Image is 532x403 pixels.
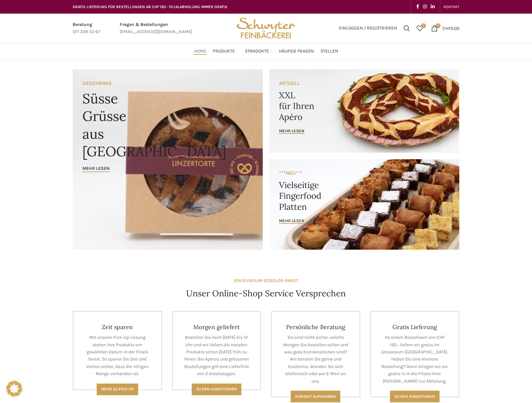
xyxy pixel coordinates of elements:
[320,45,338,58] a: Stellen
[269,159,459,250] a: Banner link
[234,25,298,30] a: Site logo
[234,14,298,43] img: Bäckerei Schwyter
[69,45,463,58] div: Main navigation
[442,25,451,31] span: CHF
[83,334,151,377] p: Mit unserer Pick-Up-Lösung stehen Ihre Produkte am gewählten Datum in der Filiale bereit. So spar...
[245,48,269,54] span: Standorte
[413,22,426,35] a: 0
[339,26,397,30] span: Einloggen / Registrieren
[101,387,134,391] span: Mehr zu Pick-Up
[336,22,400,35] a: Einloggen / Registrieren
[400,22,413,35] a: Suchen
[282,323,350,331] h4: Persönliche Beratung
[279,45,314,58] a: Häufige Fragen
[320,48,338,54] span: Stellen
[245,45,272,58] a: Standorte
[192,384,241,395] a: Zu den Konditionen
[282,334,350,385] p: Sie sind nicht sicher, welche Mengen Sie bestellen sollen und was gute Kombinationen sind? Wir be...
[279,48,314,54] span: Häufige Fragen
[97,384,138,395] a: Mehr zu Pick-Up
[194,45,206,58] a: Home
[213,48,235,54] span: Produkte
[295,394,336,399] span: Kontakt aufnehmen
[186,288,346,299] h4: Unser Online-Shop Service Versprechen
[269,69,459,153] a: Banner link
[436,23,441,28] span: 0
[291,391,340,402] a: Kontakt aufnehmen
[390,391,440,402] a: Zu den konditionen
[73,5,227,9] span: GRATIS LIEFERUNG FÜR BESTELLUNGEN AB CHF 150 - FILIALABHOLUNG IMMER GRATIS
[73,21,100,36] a: Infobox link
[443,0,459,13] a: KONTAKT
[120,21,192,36] a: Infobox link
[194,48,206,54] span: Home
[440,0,463,13] div: Secondary navigation
[183,323,251,331] h4: Morgen geliefert
[429,2,437,11] a: Linkedin social link
[414,2,421,11] a: Facebook social link
[442,25,459,31] bdi: 0.00
[394,394,435,399] span: Zu den konditionen
[381,323,449,331] h4: Gratis Lieferung
[428,22,463,35] a: 0 CHF0.00
[381,334,449,385] p: Ab einem Bestellwert von CHF 150.- liefern wir gratis im Grossraum [GEOGRAPHIC_DATA]. Haben Sie e...
[196,387,237,391] span: Zu den Konditionen
[413,22,426,35] div: Meine Wunschliste
[183,334,251,377] p: Bestellen Sie noch [DATE] bis 12 Uhr und wir liefern die meisten Produkte schon [DATE] früh zu Ih...
[234,278,298,283] strong: EIN RUNDUM-SORGLOS-PAKET
[443,5,459,9] span: KONTAKT
[421,2,429,11] a: Instagram social link
[213,45,238,58] a: Produkte
[83,323,151,331] h4: Zeit sparen
[73,69,263,250] a: Banner link
[421,23,426,28] span: 0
